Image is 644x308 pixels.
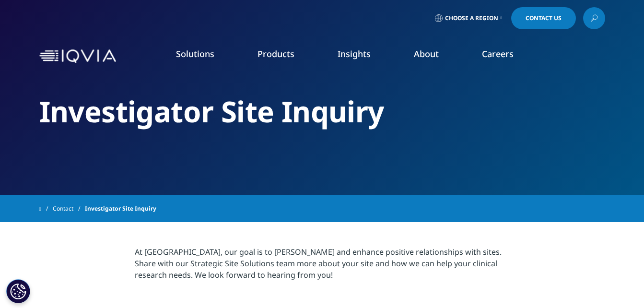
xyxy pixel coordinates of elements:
a: Products [258,48,294,59]
nav: Primary [120,34,605,79]
button: Cookies Settings [6,279,30,303]
a: Contact Us [511,7,576,29]
span: Choose a Region [445,14,498,22]
h2: Investigator Site Inquiry [39,94,605,130]
span: Investigator Site Inquiry [85,200,156,217]
a: Insights [338,48,371,59]
img: IQVIA Healthcare Information Technology and Pharma Clinical Research Company [39,49,116,63]
a: Careers [482,48,514,59]
a: About [414,48,439,59]
a: Solutions [176,48,214,59]
div: At [GEOGRAPHIC_DATA], our goal is to [PERSON_NAME] and enhance positive relationships with sites.... [135,246,509,281]
a: Contact [53,200,85,217]
span: Contact Us [526,15,562,21]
